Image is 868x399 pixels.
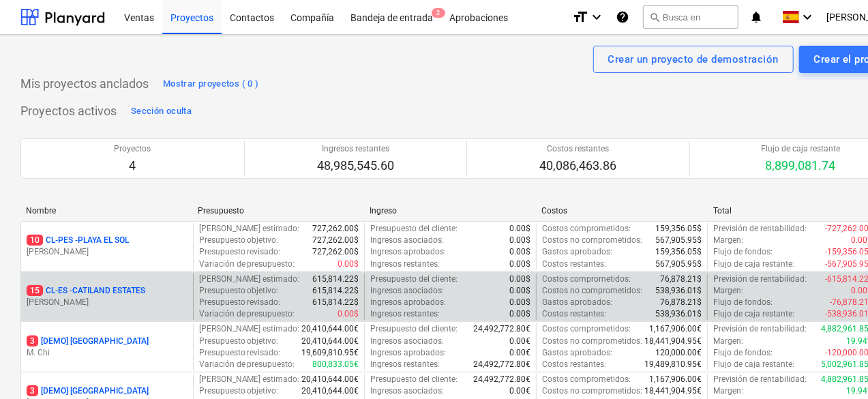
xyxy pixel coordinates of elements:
[199,223,300,235] p: [PERSON_NAME] estimado :
[713,285,743,297] p: Margen :
[370,385,444,397] p: Ingresos asociados :
[713,223,807,235] p: Previsión de rentabilidad :
[27,285,188,308] div: 15CL-ES -CATILAND ESTATES[PERSON_NAME]
[655,285,702,297] p: 538,936.01$
[713,374,807,385] p: Previsión de rentabilidad :
[432,8,445,18] span: 2
[199,297,281,308] p: Presupuesto revisado :
[301,336,359,347] p: 20,410,644.00€
[509,235,530,246] p: 0.00$
[27,235,129,246] p: CL-PES - PLAYA EL SOL
[713,308,794,320] p: Flujo de caja restante :
[370,336,444,347] p: Ingresos asociados :
[199,274,300,285] p: [PERSON_NAME] estimado :
[509,336,530,347] p: 0.00€
[655,246,702,258] p: 159,356.05$
[198,206,359,216] div: Presupuesto
[370,297,446,308] p: Ingresos aprobados :
[370,285,444,297] p: Ingresos asociados :
[27,336,188,359] div: 3[DEMO] [GEOGRAPHIC_DATA]M. Chi
[713,385,743,397] p: Margen :
[655,258,702,270] p: 567,905.95$
[542,246,612,258] p: Gastos aprobados :
[312,246,359,258] p: 727,262.00$
[128,100,195,122] button: Sección oculta
[713,258,794,270] p: Flujo de caja restante :
[199,347,281,359] p: Presupuesto revisado :
[370,323,458,335] p: Presupuesto del cliente :
[608,50,779,68] div: Crear un proyecto de demostración
[20,103,117,119] p: Proyectos activos
[27,246,188,258] p: [PERSON_NAME]
[713,246,773,258] p: Flujo de fondos :
[312,235,359,246] p: 727,262.00$
[199,385,279,397] p: Presupuesto objetivo :
[26,206,187,216] div: Nombre
[616,9,629,25] i: Base de conocimientos
[199,235,279,246] p: Presupuesto objetivo :
[509,223,530,235] p: 0.00$
[370,347,446,359] p: Ingresos aprobados :
[542,258,606,270] p: Costos restantes :
[473,323,530,335] p: 24,492,772.80€
[370,246,446,258] p: Ingresos aprobados :
[301,347,359,359] p: 19,609,810.95€
[473,374,530,385] p: 24,492,772.80€
[370,235,444,246] p: Ingresos asociados :
[542,285,642,297] p: Costos no comprometidos :
[312,285,359,297] p: 615,814.22$
[131,104,192,119] div: Sección oculta
[660,297,702,308] p: 76,878.21$
[542,223,631,235] p: Costos comprometidos :
[660,274,702,285] p: 76,878.21$
[588,9,605,25] i: keyboard_arrow_down
[713,274,807,285] p: Previsión de rentabilidad :
[370,206,530,216] div: Ingreso
[312,297,359,308] p: 615,814.22$
[301,323,359,335] p: 20,410,644.00€
[655,347,702,359] p: 120,000.00€
[509,308,530,320] p: 0.00$
[27,285,43,296] span: 15
[317,143,394,155] p: Ingresos restantes
[199,359,295,370] p: Variación de presupuesto :
[509,274,530,285] p: 0.00$
[539,158,616,174] p: 40,086,463.86
[370,359,440,370] p: Ingresos restantes :
[713,336,743,347] p: Margen :
[370,374,458,385] p: Presupuesto del cliente :
[541,206,702,216] div: Costos
[312,223,359,235] p: 727,262.00$
[539,143,616,155] p: Costos restantes
[27,235,43,246] span: 10
[199,323,300,335] p: [PERSON_NAME] estimado :
[114,143,151,155] p: Proyectos
[713,323,807,335] p: Previsión de rentabilidad :
[338,258,359,270] p: 0.00$
[370,308,440,320] p: Ingresos restantes :
[338,308,359,320] p: 0.00$
[542,336,642,347] p: Costos no comprometidos :
[509,297,530,308] p: 0.00$
[509,347,530,359] p: 0.00€
[473,359,530,370] p: 24,492,772.80€
[643,5,738,29] button: Busca en
[655,235,702,246] p: 567,905.95$
[749,9,763,25] i: notifications
[312,359,359,370] p: 800,833.05€
[649,323,702,335] p: 1,167,906.00€
[649,374,702,385] p: 1,167,906.00€
[572,9,588,25] i: format_size
[655,308,702,320] p: 538,936.01$
[761,158,840,174] p: 8,899,081.74
[713,297,773,308] p: Flujo de fondos :
[542,347,612,359] p: Gastos aprobados :
[644,385,702,397] p: 18,441,904.95€
[542,308,606,320] p: Costos restantes :
[163,76,259,92] div: Mostrar proyectos ( 0 )
[644,336,702,347] p: 18,441,904.95€
[20,76,149,92] p: Mis proyectos anclados
[114,158,151,174] p: 4
[509,285,530,297] p: 0.00$
[649,12,660,23] span: search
